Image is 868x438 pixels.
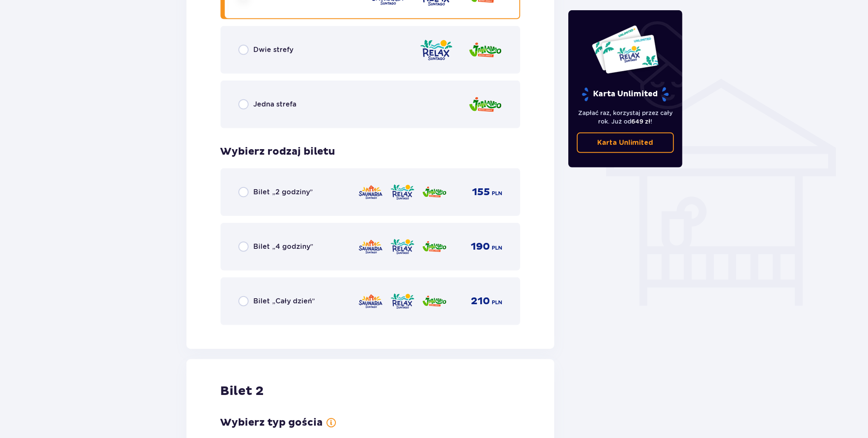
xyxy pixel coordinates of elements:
[358,183,383,201] img: Saunaria
[492,190,502,197] span: PLN
[419,38,453,62] img: Relax
[254,242,313,251] span: Bilet „4 godziny”
[631,118,650,125] span: 649 zł
[422,183,447,201] img: Jamango
[422,292,447,310] img: Jamango
[390,238,415,256] img: Relax
[492,244,502,252] span: PLN
[468,38,502,62] img: Jamango
[221,145,335,158] h3: Wybierz rodzaj biletu
[254,45,294,55] span: Dwie strefy
[422,238,447,256] img: Jamango
[591,25,659,74] img: Dwie karty całoroczne do Suntago z napisem 'UNLIMITED RELAX', na białym tle z tropikalnymi liśćmi...
[472,186,490,199] span: 155
[358,238,383,256] img: Saunaria
[471,240,490,253] span: 190
[254,187,313,197] span: Bilet „2 godziny”
[254,297,315,306] span: Bilet „Cały dzień”
[581,87,670,102] p: Karta Unlimited
[492,299,502,306] span: PLN
[468,92,502,117] img: Jamango
[254,100,297,109] span: Jedna strefa
[471,295,490,308] span: 210
[597,138,653,147] p: Karta Unlimited
[221,383,264,399] h2: Bilet 2
[577,109,674,126] p: Zapłać raz, korzystaj przez cały rok. Już od !
[390,292,415,310] img: Relax
[221,416,323,429] h3: Wybierz typ gościa
[390,183,415,201] img: Relax
[577,133,674,153] a: Karta Unlimited
[358,292,383,310] img: Saunaria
